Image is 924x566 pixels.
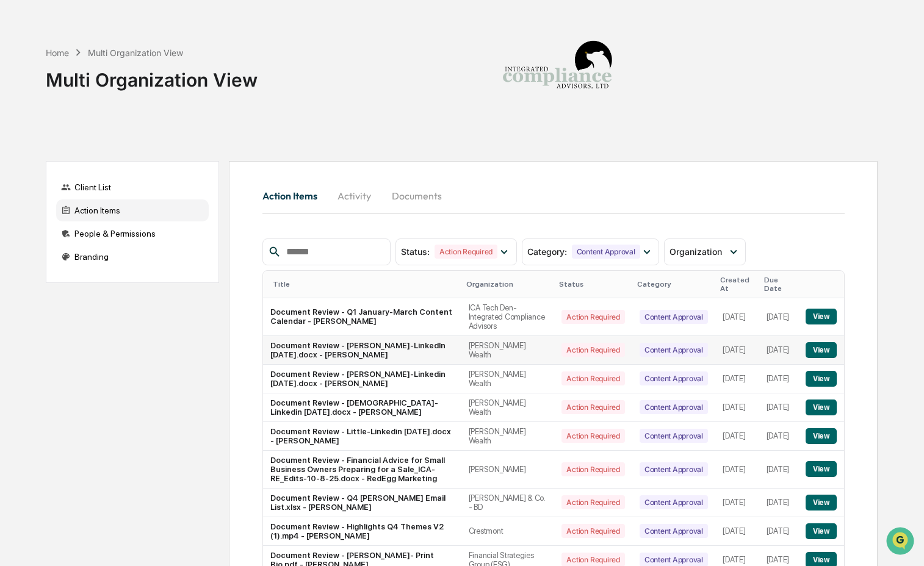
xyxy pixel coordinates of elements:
div: Content Approval [572,245,640,259]
div: Organization [466,280,550,288]
div: Action Required [561,462,624,476]
td: Document Review - Highlights Q4 Themes V2 (1).mp4 - [PERSON_NAME] [263,517,461,546]
div: Action Required [561,495,624,509]
span: Category : [527,246,567,257]
span: Data Lookup [24,177,77,189]
td: [DATE] [715,422,759,451]
button: View [806,399,837,415]
div: Start new chat [42,93,200,106]
td: [DATE] [715,336,759,365]
div: Content Approval [640,462,708,476]
div: 🗄️ [88,155,98,165]
td: [DATE] [715,365,759,393]
button: View [806,523,837,539]
td: Document Review - Q1 January-March Content Calendar - [PERSON_NAME] [263,298,461,336]
td: Document Review - [DEMOGRAPHIC_DATA]-Linkedin [DATE].docx - [PERSON_NAME] [263,393,461,422]
td: [DATE] [759,517,798,546]
button: Action Items [262,181,327,210]
div: Title [273,280,457,288]
div: Action Required [561,310,624,324]
td: [DATE] [759,422,798,451]
p: How can we help? [12,26,222,45]
img: 1746055101610-c473b297-6a78-478c-a979-82029cc54cd1 [12,93,34,115]
img: Integrated Compliance Advisors [496,10,618,132]
a: 🔎Data Lookup [7,172,82,194]
div: Action Required [561,371,624,385]
td: [PERSON_NAME] Wealth [461,393,555,422]
div: Content Approval [640,429,708,443]
td: [DATE] [759,393,798,422]
div: Content Approval [640,310,708,324]
td: [DATE] [715,393,759,422]
div: Action Required [561,524,624,538]
div: Due Date [764,276,793,293]
a: 🖐️Preclearance [7,149,84,171]
span: Pylon [121,207,148,216]
div: Branding [56,246,209,268]
div: Multi Organization View [46,59,258,91]
td: [PERSON_NAME] Wealth [461,422,555,451]
td: [PERSON_NAME] & Co. - BD [461,489,555,517]
div: Client List [56,176,209,198]
div: activity tabs [262,181,845,210]
button: View [806,428,837,444]
a: 🗄️Attestations [84,149,156,171]
td: [DATE] [759,298,798,336]
span: Status : [401,246,430,257]
div: Content Approval [640,524,708,538]
span: Organization [670,246,722,257]
button: View [806,461,837,477]
td: ICA Tech Den-Integrated Compliance Advisors [461,298,555,336]
td: [DATE] [715,517,759,546]
div: People & Permissions [56,223,209,245]
td: [DATE] [759,451,798,489]
span: Preclearance [24,154,79,166]
td: [DATE] [715,298,759,336]
a: Powered byPylon [86,206,148,216]
div: Content Approval [640,400,708,414]
td: Document Review - Little-Linkedin [DATE].docx - [PERSON_NAME] [263,422,461,451]
div: Status [559,280,627,288]
td: Crestmont [461,517,555,546]
button: View [806,342,837,358]
div: Multi Organization View [88,48,183,58]
div: Action Required [561,429,624,443]
div: We're available if you need us! [42,106,154,115]
div: Action Required [561,343,624,357]
td: Document Review - Financial Advice for Small Business Owners Preparing for a Sale_ICA-RE_Edits-10... [263,451,461,489]
td: Document Review - [PERSON_NAME]-LinkedIn [DATE].docx - [PERSON_NAME] [263,336,461,365]
iframe: Open customer support [885,526,918,559]
div: Content Approval [640,371,708,385]
div: Created At [720,276,754,293]
div: Content Approval [640,495,708,509]
div: Home [46,48,69,58]
div: Category [637,280,710,288]
button: Activity [327,181,382,210]
td: [DATE] [759,336,798,365]
td: [PERSON_NAME] [461,451,555,489]
td: [PERSON_NAME] Wealth [461,365,555,393]
td: [PERSON_NAME] Wealth [461,336,555,365]
td: [DATE] [715,451,759,489]
div: 🖐️ [12,155,22,165]
button: View [806,309,837,324]
div: Action Required [561,400,624,414]
div: Action Required [435,245,497,259]
td: [DATE] [759,489,798,517]
div: 🔎 [12,178,22,188]
span: Attestations [101,154,151,166]
td: [DATE] [759,365,798,393]
div: Action Items [56,199,209,221]
button: View [806,495,837,510]
td: [DATE] [715,489,759,517]
td: Document Review - Q4 [PERSON_NAME] Email List.xlsx - [PERSON_NAME] [263,489,461,517]
button: Start new chat [208,97,222,112]
td: Document Review - [PERSON_NAME]-Linkedin [DATE].docx - [PERSON_NAME] [263,365,461,393]
button: Documents [382,181,452,210]
div: Content Approval [640,343,708,357]
button: View [806,371,837,387]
